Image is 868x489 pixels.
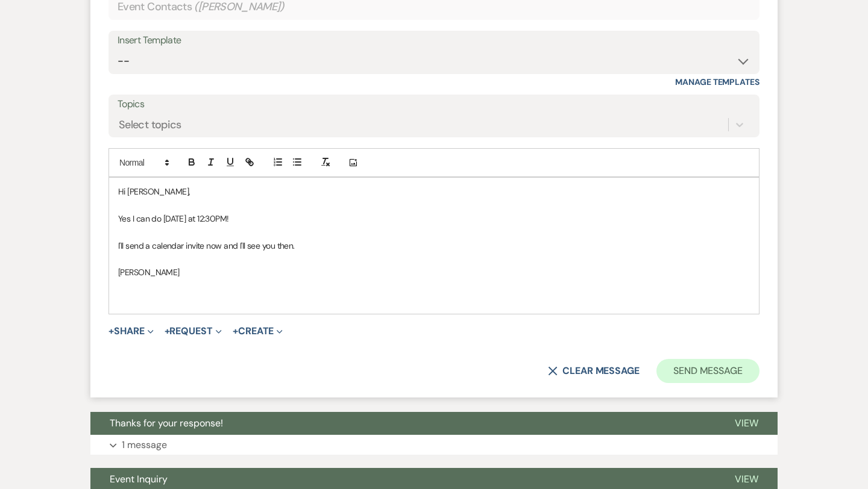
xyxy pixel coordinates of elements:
[90,412,715,435] button: Thanks for your response!
[118,212,750,225] p: Yes I can do [DATE] at 12:30PM!
[735,417,758,429] span: View
[108,326,154,336] button: Share
[715,412,778,435] button: View
[119,116,181,132] div: Select topics
[735,473,758,485] span: View
[108,326,114,336] span: +
[90,435,778,455] button: 1 message
[118,185,750,198] p: Hi [PERSON_NAME],
[118,96,750,113] label: Topics
[233,326,238,336] span: +
[233,326,283,336] button: Create
[675,76,759,87] a: Manage Templates
[656,359,759,383] button: Send Message
[118,32,750,49] div: Insert Template
[165,326,170,336] span: +
[122,437,167,453] p: 1 message
[118,266,750,279] p: [PERSON_NAME]
[110,417,223,429] span: Thanks for your response!
[110,473,168,485] span: Event Inquiry
[548,366,640,376] button: Clear message
[118,239,750,252] p: I'll send a calendar invite now and I'll see you then.
[165,326,222,336] button: Request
